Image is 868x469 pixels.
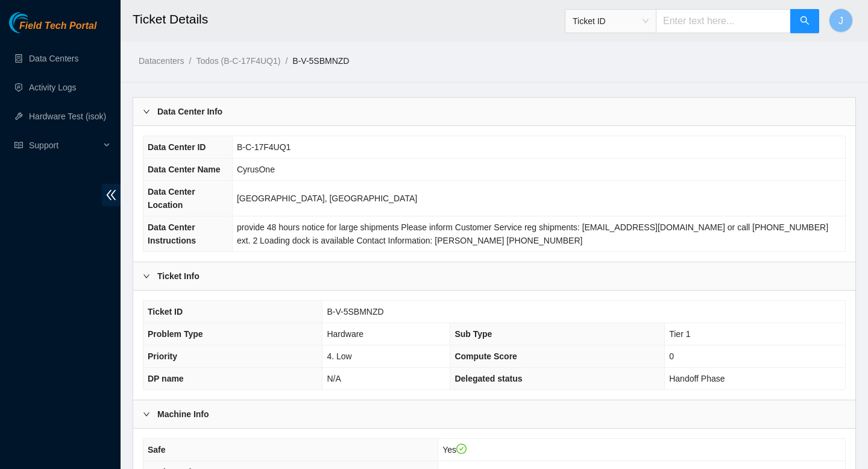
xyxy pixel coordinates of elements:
span: 0 [669,351,674,361]
span: Safe [148,445,166,455]
span: Data Center Location [148,187,195,210]
a: B-V-5SBMNZD [292,56,349,66]
span: / [189,56,191,66]
a: Datacenters [139,56,184,66]
span: Data Center Name [148,165,221,174]
span: right [143,411,150,418]
span: right [143,272,150,280]
div: Ticket Info [133,262,855,290]
span: Data Center Instructions [148,222,196,245]
span: Compute Score [454,351,517,361]
a: Data Centers [29,54,78,63]
span: B-V-5SBMNZD [327,307,383,316]
span: double-left [102,184,121,206]
span: N/A [327,374,341,383]
b: Ticket Info [157,269,200,283]
span: Data Center ID [148,142,206,152]
div: Data Center Info [133,98,855,125]
span: DP name [148,374,184,383]
img: Akamai Technologies [9,12,61,33]
a: Hardware Test (isok) [29,112,106,121]
span: Support [29,133,100,157]
span: search [800,16,810,27]
div: Machine Info [133,400,855,428]
span: 4. Low [327,351,351,361]
span: right [143,108,150,115]
span: Delegated status [454,374,522,383]
span: J [838,13,843,28]
span: Sub Type [454,329,492,339]
span: check-circle [456,444,467,455]
b: Machine Info [157,408,209,421]
a: Todos (B-C-17F4UQ1) [196,56,280,66]
span: Field Tech Portal [19,20,96,32]
span: Handoff Phase [669,374,725,383]
b: Data Center Info [157,105,222,118]
span: CyrusOne [237,165,275,174]
span: [GEOGRAPHIC_DATA], [GEOGRAPHIC_DATA] [237,194,417,203]
span: B-C-17F4UQ1 [237,142,291,152]
a: Activity Logs [29,83,77,92]
span: provide 48 hours notice for large shipments Please inform Customer Service reg shipments: [EMAIL_... [237,222,828,245]
span: Yes [442,445,467,455]
span: Hardware [327,329,363,339]
span: Ticket ID [573,12,649,30]
a: Akamai TechnologiesField Tech Portal [9,22,96,37]
button: search [790,9,819,33]
span: Priority [148,351,177,361]
span: read [14,141,23,150]
input: Enter text here... [656,9,791,33]
span: Problem Type [148,329,203,339]
span: / [285,56,288,66]
button: J [829,8,853,33]
span: Ticket ID [148,307,183,316]
span: Tier 1 [669,329,690,339]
